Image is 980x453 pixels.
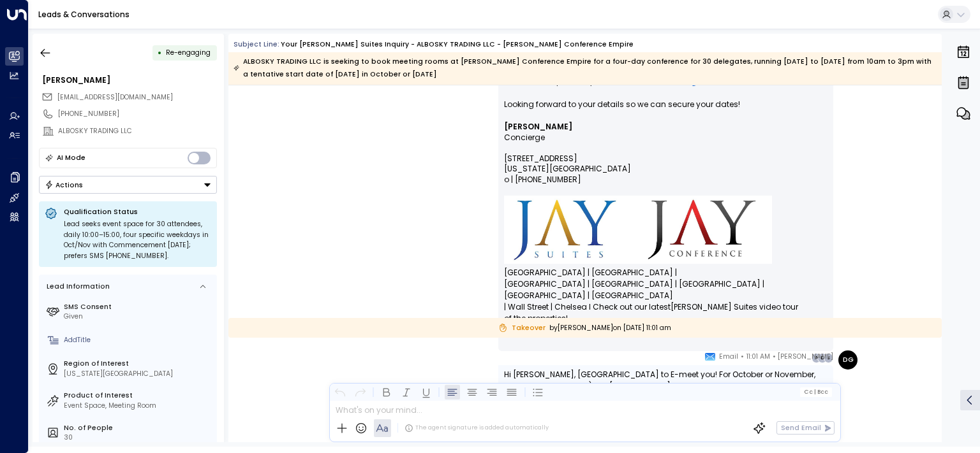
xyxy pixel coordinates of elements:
[504,164,631,175] span: [US_STATE][GEOGRAPHIC_DATA]
[166,48,211,57] span: Custom
[504,175,581,185] span: o | [PHONE_NUMBER]
[234,55,936,81] div: ALBOSKY TRADING LLC is seeking to book meeting rooms at [PERSON_NAME] Conference Empire for a fou...
[498,323,546,333] span: Takeover
[57,152,85,164] div: AI Mode
[45,180,84,189] div: Actions
[504,133,545,143] span: Concierge
[671,301,798,313] a: [PERSON_NAME] Suites video tour
[719,350,738,363] span: Email
[57,92,173,102] span: [EMAIL_ADDRESS][DOMAIN_NAME]
[64,423,213,433] label: No. of People
[504,313,568,324] span: of the properties!
[228,318,942,338] div: by [PERSON_NAME] on [DATE] 11:01 am
[504,154,577,164] span: [STREET_ADDRESS]
[504,369,828,403] div: Hi [PERSON_NAME], [GEOGRAPHIC_DATA] to E-meet you! For October or November, we recommend you: 1) ...
[43,282,110,292] div: Lead Information
[64,335,213,345] div: AddTitle
[64,207,211,217] p: Qualification Status
[39,176,217,194] button: Actions
[405,424,549,433] div: The agent signature is added automatically
[778,350,833,363] span: [PERSON_NAME]
[746,350,770,363] span: 11:01 AM
[64,219,211,261] div: Lead seeks event space for 30 attendees, daily 10:00–15:00, four specific weekdays in Oct/Nov wit...
[64,369,213,379] div: [US_STATE][GEOGRAPHIC_DATA]
[504,122,828,324] div: Signature
[57,92,173,103] span: Alboskytradingllc@yahoo.com
[64,401,213,411] div: Event Space, Meeting Room
[58,126,217,136] div: ALBOSKY TRADING LLC
[504,122,572,133] span: [PERSON_NAME]
[281,40,634,50] div: Your [PERSON_NAME] Suites Inquiry - ALBOSKY TRADING LLC - [PERSON_NAME] Conference Empire
[38,9,130,20] a: Leads & Conversations
[39,176,217,194] div: Button group with a nested menu
[42,75,217,86] div: [PERSON_NAME]
[813,389,815,395] span: |
[773,350,776,363] span: •
[838,350,857,370] div: DG
[64,391,213,401] label: Product of Interest
[64,359,213,369] label: Region of Interest
[234,40,279,49] span: Subject Line:
[332,384,348,399] button: Undo
[804,389,828,395] span: Cc Bcc
[64,312,213,322] div: Given
[158,44,162,61] div: •
[58,109,217,119] div: [PHONE_NUMBER]
[352,384,367,399] button: Redo
[800,387,832,396] button: Cc|Bcc
[64,433,213,443] div: 30
[504,196,772,264] img: https://www.jaysuites.com/
[504,267,828,301] span: [GEOGRAPHIC_DATA] | [GEOGRAPHIC_DATA] | [GEOGRAPHIC_DATA] | [GEOGRAPHIC_DATA] | [GEOGRAPHIC_DATA]...
[64,302,213,312] label: SMS Consent
[504,301,671,313] span: | Wall Street | Chelsea I Check out our latest
[741,350,744,363] span: •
